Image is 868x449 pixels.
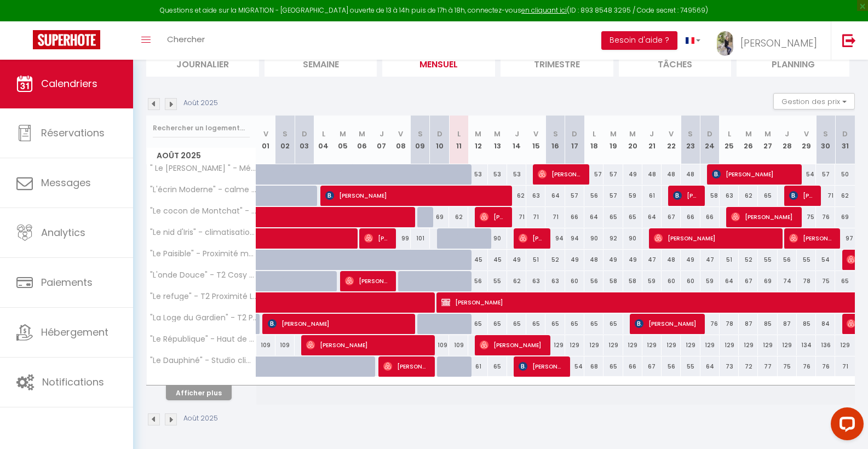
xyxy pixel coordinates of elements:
span: [PERSON_NAME] [712,164,795,185]
div: 129 [603,335,623,355]
span: [PERSON_NAME] [325,185,504,206]
a: en cliquant ici [521,5,567,15]
div: 56 [584,186,603,206]
div: 74 [778,271,797,291]
div: 48 [681,164,700,185]
th: 02 [275,116,295,164]
a: Chercher [159,21,213,60]
abbr: M [494,129,501,139]
div: 77 [758,356,777,377]
th: 17 [565,116,584,164]
p: Août 2025 [183,413,218,424]
div: 55 [758,250,777,270]
abbr: V [263,129,268,139]
abbr: J [515,129,519,139]
div: 65 [468,314,487,334]
span: [PERSON_NAME] [519,228,544,249]
th: 11 [449,116,468,164]
div: 59 [700,271,720,291]
th: 10 [430,116,449,164]
img: ... [717,31,733,56]
abbr: M [340,129,346,139]
span: Messages [41,176,91,189]
div: 49 [603,250,623,270]
div: 63 [545,271,565,291]
th: 20 [623,116,642,164]
div: 58 [623,271,642,291]
div: 129 [642,335,662,355]
img: Super Booking [33,30,100,49]
div: 65 [603,356,623,377]
abbr: V [804,129,809,139]
div: 58 [700,186,720,206]
span: "Le République" - Haut de Gamme à [GEOGRAPHIC_DATA] [148,335,258,343]
div: 64 [584,207,603,227]
span: [PERSON_NAME] [673,185,699,206]
div: 62 [507,271,526,291]
div: 66 [565,207,584,227]
th: 13 [488,116,507,164]
div: 53 [468,164,487,185]
li: Tâches [619,50,732,77]
abbr: M [764,129,771,139]
span: [PERSON_NAME] [654,228,775,249]
div: 56 [662,356,681,377]
div: 69 [835,207,855,227]
img: logout [842,33,856,47]
div: 64 [642,207,662,227]
div: 99 [391,228,410,249]
abbr: V [398,129,403,139]
abbr: S [823,129,828,139]
div: 45 [488,250,507,270]
div: 62 [835,186,855,206]
div: 76 [816,207,835,227]
div: 57 [584,164,603,185]
div: 71 [507,207,526,227]
div: 90 [623,228,642,249]
th: 31 [835,116,855,164]
th: 14 [507,116,526,164]
th: 30 [816,116,835,164]
abbr: J [785,129,789,139]
li: Mensuel [382,50,495,77]
div: 60 [681,271,700,291]
span: "L'onde Douce" - T2 Cosy - Proximité tram [MEDICAL_DATA] & T7 [148,271,258,279]
div: 61 [468,356,487,377]
div: 65 [507,314,526,334]
div: 65 [526,314,545,334]
span: "La Loge du Gardien" - T2 Proche Fourvière [148,314,258,322]
div: 109 [430,335,449,355]
div: 49 [565,250,584,270]
div: 85 [797,314,816,334]
div: 54 [797,164,816,185]
div: 57 [816,164,835,185]
div: 67 [642,356,662,377]
div: 57 [603,186,623,206]
div: 45 [468,250,487,270]
span: [PERSON_NAME] [789,185,815,206]
th: 05 [334,116,353,164]
div: 129 [739,335,758,355]
div: 53 [488,164,507,185]
div: 92 [603,228,623,249]
abbr: L [728,129,731,139]
div: 129 [662,335,681,355]
th: 08 [391,116,410,164]
div: 71 [816,186,835,206]
div: 50 [835,164,855,185]
div: 65 [584,314,603,334]
abbr: D [707,129,712,139]
div: 65 [603,207,623,227]
div: 56 [468,271,487,291]
th: 22 [662,116,681,164]
div: 129 [778,335,797,355]
th: 03 [295,116,314,164]
a: ... [PERSON_NAME] [709,21,831,60]
div: 65 [565,314,584,334]
div: 129 [681,335,700,355]
div: 71 [835,356,855,377]
span: [PERSON_NAME] [345,270,390,291]
div: 97 [835,228,855,249]
abbr: D [437,129,442,139]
